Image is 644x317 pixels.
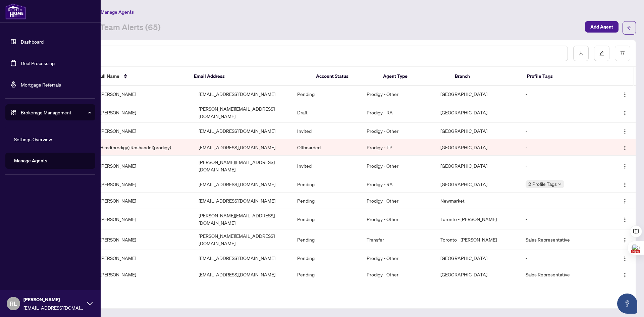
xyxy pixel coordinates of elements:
[590,21,613,32] span: Add Agent
[21,60,55,66] a: Deal Processing
[361,139,435,156] td: Prodigy - TP
[435,229,520,250] td: Toronto - [PERSON_NAME]
[622,182,628,188] img: Logo
[5,3,26,19] img: logo
[435,102,520,123] td: [GEOGRAPHIC_DATA]
[435,209,520,229] td: Toronto - [PERSON_NAME]
[193,266,292,283] td: [EMAIL_ADDRESS][DOMAIN_NAME]
[23,304,84,311] span: [EMAIL_ADDRESS][DOMAIN_NAME]
[189,67,311,86] th: Email Address
[520,86,604,102] td: -
[435,176,520,193] td: [GEOGRAPHIC_DATA]
[193,209,292,229] td: [PERSON_NAME][EMAIL_ADDRESS][DOMAIN_NAME]
[193,193,292,209] td: [EMAIL_ADDRESS][DOMAIN_NAME]
[615,46,630,61] button: filter
[361,123,435,139] td: Prodigy - Other
[361,86,435,102] td: Prodigy - Other
[620,107,630,118] button: Logo
[520,209,604,229] td: -
[622,217,628,222] img: Logo
[620,253,630,263] button: Logo
[292,176,361,193] td: Pending
[622,145,628,151] img: Logo
[627,25,632,30] span: arrow-left
[520,266,604,283] td: Sales Representative
[14,136,52,142] a: Settings Overview
[361,193,435,209] td: Prodigy - Other
[622,164,628,169] img: Logo
[620,125,630,136] button: Logo
[579,51,583,56] span: download
[95,102,193,123] td: [PERSON_NAME]
[292,139,361,156] td: Offboarded
[620,234,630,245] button: Logo
[100,22,161,34] a: Team Alerts (65)
[622,256,628,261] img: Logo
[361,266,435,283] td: Prodigy - Other
[292,86,361,102] td: Pending
[594,46,609,61] button: edit
[292,209,361,229] td: Pending
[193,102,292,123] td: [PERSON_NAME][EMAIL_ADDRESS][DOMAIN_NAME]
[93,67,189,86] th: Full Name
[435,86,520,102] td: [GEOGRAPHIC_DATA]
[620,142,630,153] button: Logo
[585,21,619,33] button: Add Agent
[435,156,520,176] td: [GEOGRAPHIC_DATA]
[95,123,193,139] td: [PERSON_NAME]
[14,158,47,164] a: Manage Agents
[95,250,193,266] td: [PERSON_NAME]
[622,237,628,243] img: Logo
[292,193,361,209] td: Pending
[520,156,604,176] td: -
[101,9,134,15] span: Manage Agents
[620,179,630,190] button: Logo
[622,92,628,97] img: Logo
[95,209,193,229] td: [PERSON_NAME]
[620,269,630,280] button: Logo
[193,86,292,102] td: [EMAIL_ADDRESS][DOMAIN_NAME]
[193,176,292,193] td: [EMAIL_ADDRESS][DOMAIN_NAME]
[599,51,604,56] span: edit
[435,193,520,209] td: Newmarket
[292,156,361,176] td: Invited
[292,250,361,266] td: Pending
[435,123,520,139] td: [GEOGRAPHIC_DATA]
[361,250,435,266] td: Prodigy - Other
[361,209,435,229] td: Prodigy - Other
[193,229,292,250] td: [PERSON_NAME][EMAIL_ADDRESS][DOMAIN_NAME]
[23,296,84,303] span: [PERSON_NAME]
[10,299,17,308] span: RL
[435,139,520,156] td: [GEOGRAPHIC_DATA]
[193,156,292,176] td: [PERSON_NAME][EMAIL_ADDRESS][DOMAIN_NAME]
[522,67,603,86] th: Profile Tags
[193,250,292,266] td: [EMAIL_ADDRESS][DOMAIN_NAME]
[528,180,557,188] span: 2 Profile Tags
[95,139,193,156] td: Hirad(prodigy) Roshandel(prodigy)
[520,123,604,139] td: -
[21,39,44,45] a: Dashboard
[520,250,604,266] td: -
[622,110,628,116] img: Logo
[95,229,193,250] td: [PERSON_NAME]
[435,266,520,283] td: [GEOGRAPHIC_DATA]
[520,139,604,156] td: -
[622,129,628,134] img: Logo
[95,266,193,283] td: [PERSON_NAME]
[520,229,604,250] td: Sales Representative
[361,229,435,250] td: Transfer
[573,46,589,61] button: download
[311,67,378,86] th: Account Status
[95,176,193,193] td: [PERSON_NAME]
[193,123,292,139] td: [EMAIL_ADDRESS][DOMAIN_NAME]
[292,266,361,283] td: Pending
[622,272,628,278] img: Logo
[378,67,449,86] th: Agent Type
[95,193,193,209] td: [PERSON_NAME]
[520,102,604,123] td: -
[620,214,630,224] button: Logo
[620,195,630,206] button: Logo
[95,156,193,176] td: [PERSON_NAME]
[617,294,637,314] button: Open asap
[292,229,361,250] td: Pending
